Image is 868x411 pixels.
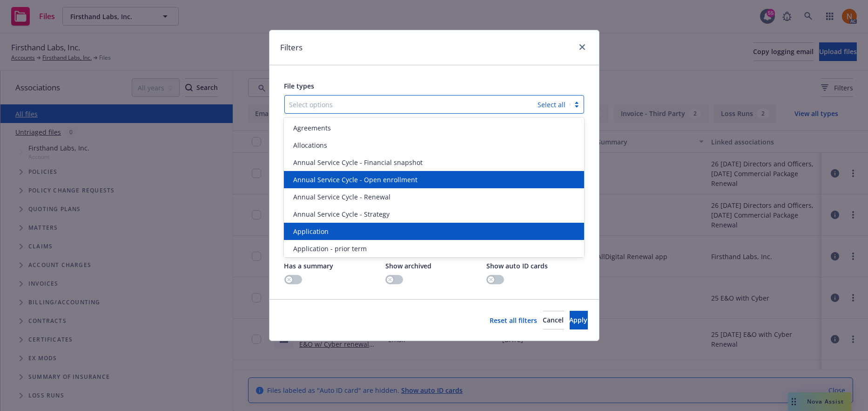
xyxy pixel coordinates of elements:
[293,175,417,185] span: Annual Service Cycle - Open enrollment
[284,82,315,90] span: File types
[284,261,334,270] span: Has a summary
[490,315,538,325] a: Reset all filters
[293,226,329,236] span: Application
[293,244,367,253] span: Application - prior term
[486,261,548,270] span: Show auto ID cards
[570,315,588,324] span: Apply
[570,311,588,329] button: Apply
[577,41,588,53] a: close
[293,209,390,219] span: Annual Service Cycle - Strategy
[385,261,431,270] span: Show archived
[538,100,566,109] a: Select all
[293,192,390,202] span: Annual Service Cycle - Renewal
[293,140,327,150] span: Allocations
[281,41,303,54] h1: Filters
[293,123,331,133] span: Agreements
[293,158,423,167] span: Annual Service Cycle - Financial snapshot
[543,315,564,324] span: Cancel
[543,311,564,329] button: Cancel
